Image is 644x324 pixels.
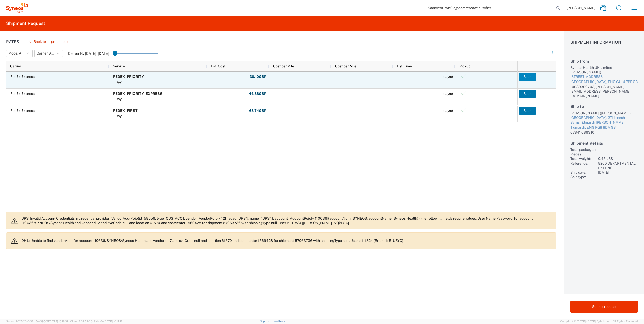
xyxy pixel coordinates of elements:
[570,301,638,313] button: Submit request
[570,170,596,175] div: Ship date:
[441,92,453,96] span: 1 day(s)
[49,320,68,323] span: [DATE] 10:18:31
[570,40,638,50] h1: Shipment Information
[6,20,45,26] h2: Shipment Request
[113,79,144,85] div: 1 Day
[10,64,21,68] span: Carrier
[570,74,638,79] div: [STREET_ADDRESS]
[598,152,638,156] div: 1
[70,320,123,323] span: Client: 2025.20.0-314a16e
[250,74,266,79] strong: 30.10 GBP
[560,319,638,324] span: Copyright © [DATE]-[DATE] Agistix Inc., All Rights Reserved
[397,64,412,68] span: Est. Time
[570,161,596,170] div: Reference:
[113,75,144,79] b: FEDEX_PRIORITY
[570,152,596,156] div: Pieces
[10,109,35,113] span: FedEx Express
[441,109,453,113] span: 1 day(s)
[570,115,638,125] div: [GEOGRAPHIC_DATA], 2Tidmarsh Barns,Tidmarsh [PERSON_NAME]
[211,64,225,68] span: Est. Cost
[6,320,68,323] span: Server: 2025.20.0-32d5ea39505
[113,113,138,119] div: 1 Day
[260,320,273,323] a: Support
[441,75,453,79] span: 1 day(s)
[68,51,109,56] label: Deliver By [DATE] - [DATE]
[6,50,33,57] button: Mode: All
[104,320,123,323] span: [DATE] 10:17:12
[570,85,638,98] div: 14089300702, [PERSON_NAME][EMAIL_ADDRESS][PERSON_NAME][DOMAIN_NAME]
[8,51,23,56] span: Mode: All
[570,125,638,130] div: Tidmarsh, ENG RG8 8DA GB
[570,147,596,152] div: Total packages:
[21,216,552,225] p: UPS: Invalid Account Credentials in credential provider=VendorAcctPojo{id=58556, type=CUSTACCT, v...
[273,320,285,323] a: Feedback
[10,75,35,79] span: FedEx Express
[249,91,266,96] strong: 44.88 GBP
[570,65,638,74] div: Syneos Health UK Limited ([PERSON_NAME])
[598,147,638,152] div: 1
[249,73,267,81] button: 30.10GBP
[113,92,163,96] b: FEDEX_PRIORITY_EXPRESS
[113,109,138,113] b: FEDEX_FIRST
[570,156,596,161] div: Total weight:
[570,175,596,179] div: Ship type:
[273,64,294,68] span: Cost per Mile
[113,64,125,68] span: Service
[113,96,163,102] div: 1 Day
[519,73,536,81] button: Book
[519,90,536,98] button: Book
[335,64,356,68] span: Cost per Mile
[459,64,470,68] span: Pickup
[25,37,72,46] button: Back to shipment edit
[570,130,638,135] div: 07841 686310
[21,238,552,243] p: DHL: Unable to find vendorAcct for account 110636/SYNEOS/Syneos Health and vendorId 17 and svcCod...
[10,92,35,96] span: FedEx Express
[424,3,555,13] input: Shipment, tracking or reference number
[598,156,638,161] div: 0.45 LBS
[519,107,536,115] button: Book
[570,111,638,115] div: [PERSON_NAME] ([PERSON_NAME])
[570,115,638,130] a: [GEOGRAPHIC_DATA], 2Tidmarsh Barns,Tidmarsh [PERSON_NAME]Tidmarsh, ENG RG8 8DA GB
[570,59,638,64] h2: Ship from
[249,107,267,115] button: 68.74GBP
[6,39,19,44] h1: Rates
[598,170,638,175] div: [DATE]
[567,6,595,10] span: [PERSON_NAME]
[249,90,267,98] button: 44.88GBP
[37,51,54,56] span: Carrier: All
[570,141,638,146] h2: Shipment details
[598,161,638,170] div: 8200 DEPARTMENTAL EXPENSE
[570,79,638,85] div: [GEOGRAPHIC_DATA], ENG GU14 7BF GB
[570,104,638,109] h2: Ship to
[249,108,266,113] strong: 68.74 GBP
[34,50,63,57] button: Carrier: All
[570,74,638,84] a: [STREET_ADDRESS][GEOGRAPHIC_DATA], ENG GU14 7BF GB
